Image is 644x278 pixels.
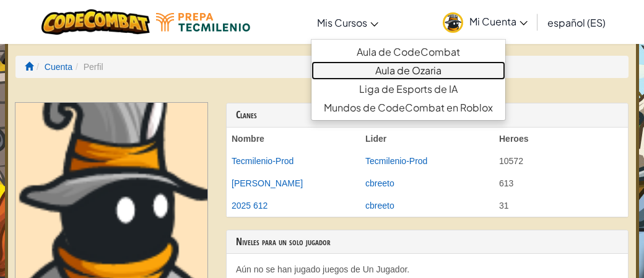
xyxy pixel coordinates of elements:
th: Heroes [494,128,628,150]
h3: Clanes [236,110,619,121]
a: Mundos de CodeCombat en Roblox [311,98,505,117]
a: Mi Cuenta [437,2,534,41]
td: 31 [494,194,628,217]
a: 2025 612 [232,201,268,211]
a: cbreeto [365,178,394,188]
img: CodeCombat logo [41,9,150,35]
a: Mis Cursos [311,6,385,39]
img: Tecmilenio logo [156,13,250,32]
td: 10572 [494,150,628,172]
a: Liga de Esports de IA [311,80,505,98]
td: 613 [494,172,628,194]
h3: Niveles para un solo jugador [236,237,619,248]
a: español (ES) [541,6,612,39]
a: Tecmilenio-Prod [232,156,294,166]
a: [PERSON_NAME] [232,178,303,188]
a: Aula de Ozaria [311,61,505,80]
a: cbreeto [365,201,394,211]
a: Aula de CodeCombat [311,43,505,61]
span: español (ES) [547,16,606,29]
li: Perfil [72,61,103,73]
span: Mi Cuenta [469,15,528,28]
img: avatar [443,12,463,33]
a: Tecmilenio-Prod [365,156,427,166]
th: Nombre [227,128,360,150]
a: Cuenta [45,62,72,72]
th: Lider [360,128,494,150]
p: Aún no se han jugado juegos de Un Jugador. [236,263,619,276]
span: Mis Cursos [317,16,367,29]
